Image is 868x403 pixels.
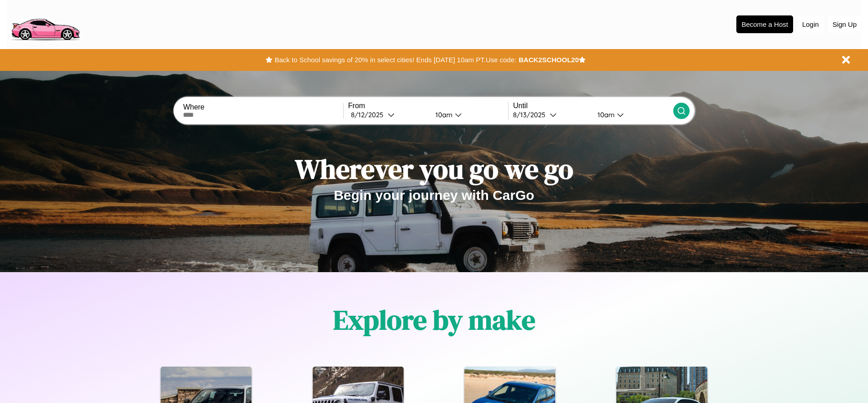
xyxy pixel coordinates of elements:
div: 10am [431,110,455,119]
button: Login [798,16,824,33]
label: Where [183,103,343,111]
div: 10am [593,110,617,119]
div: 8 / 13 / 2025 [513,110,550,119]
b: BACK2SCHOOL20 [518,56,579,64]
button: Become a Host [736,15,793,33]
button: Back to School savings of 20% in select cities! Ends [DATE] 10am PT.Use code: [272,54,518,66]
label: From [348,102,508,110]
img: logo [7,5,84,43]
button: 8/12/2025 [348,110,428,119]
label: Until [513,102,673,110]
button: 10am [590,110,673,119]
button: 10am [428,110,508,119]
div: 8 / 12 / 2025 [351,110,388,119]
h1: Explore by make [333,301,535,338]
button: Sign Up [828,16,861,33]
